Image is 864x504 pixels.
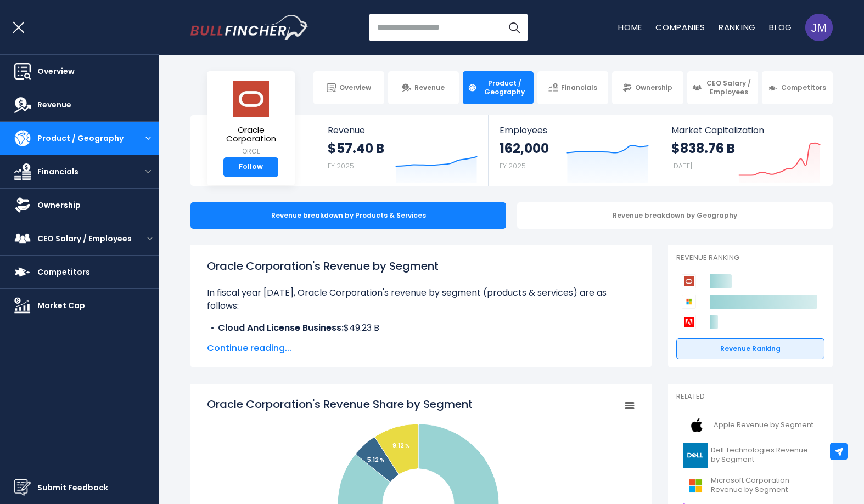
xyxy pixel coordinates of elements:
img: Microsoft Corporation competitors logo [682,295,696,309]
a: Oracle Corporation ORCL [215,80,287,157]
span: Competitors [781,83,826,92]
p: Related [676,392,824,401]
tspan: 9.12 % [392,441,410,450]
span: Revenue [328,125,478,135]
span: CEO Salary / Employees [705,79,753,96]
b: Cloud And License Business: [218,321,344,334]
div: Revenue breakdown by Products & Services [190,202,506,229]
span: Competitors [37,267,90,278]
small: [DATE] [671,161,692,171]
p: In fiscal year [DATE], Oracle Corporation's revenue by segment (products & services) are as follows: [207,286,635,313]
button: Search [501,14,528,41]
span: Apple Revenue by Segment [714,421,813,430]
span: Product / Geography [37,133,124,144]
a: Product / Geography [463,71,534,104]
a: Blog [769,21,792,33]
span: Revenue [37,99,71,111]
button: open menu [137,155,159,188]
span: Revenue [414,83,445,92]
a: Apple Revenue by Segment [676,410,824,440]
tspan: 5.12 % [367,456,385,464]
img: DELL logo [683,443,708,468]
a: Revenue Ranking [676,338,824,359]
small: FY 2025 [500,161,526,171]
span: Ownership [37,200,81,211]
img: MSFT logo [683,473,708,498]
span: Continue reading... [207,342,635,355]
a: Microsoft Corporation Revenue by Segment [676,471,824,501]
strong: 162,000 [500,140,549,157]
button: open menu [141,222,159,255]
img: AAPL logo [683,413,710,438]
li: $49.23 B [207,321,635,335]
span: Overview [339,83,371,92]
div: Revenue breakdown by Geography [517,202,833,229]
tspan: Oracle Corporation's Revenue Share by Segment [207,397,473,412]
a: Competitors [762,71,833,104]
span: Market Cap [37,300,85,312]
span: Dell Technologies Revenue by Segment [711,446,818,465]
span: Product / Geography [480,79,529,96]
small: FY 2025 [328,161,354,171]
img: Bullfincher logo [190,15,309,40]
img: Ownership [14,197,31,213]
span: Financials [561,83,597,92]
small: ORCL [216,146,286,156]
a: Companies [655,21,705,33]
a: Dell Technologies Revenue by Segment [676,440,824,471]
a: Revenue [388,71,459,104]
span: Financials [37,166,78,178]
button: open menu [137,122,159,155]
span: Oracle Corporation [216,126,286,144]
span: Submit Feedback [37,482,108,494]
a: Ranking [719,21,756,33]
span: Ownership [635,83,672,92]
span: Microsoft Corporation Revenue by Segment [711,476,818,495]
a: Financials [537,71,608,104]
p: Revenue Ranking [676,253,824,263]
a: Ownership [612,71,683,104]
a: Follow [223,157,278,177]
a: Go to homepage [190,15,308,40]
span: CEO Salary / Employees [37,233,132,245]
a: Market Capitalization $838.76 B [DATE] [660,115,832,186]
img: Adobe competitors logo [682,315,696,329]
a: CEO Salary / Employees [687,71,758,104]
h1: Oracle Corporation's Revenue by Segment [207,258,635,274]
a: Employees 162,000 FY 2025 [489,115,659,186]
strong: $838.76 B [671,140,735,157]
strong: $57.40 B [328,140,384,157]
a: Home [618,21,642,33]
span: Market Capitalization [671,125,821,135]
a: Overview [313,71,384,104]
a: Revenue $57.40 B FY 2025 [317,115,489,186]
span: Overview [37,66,75,77]
img: Oracle Corporation competitors logo [682,274,696,288]
span: Employees [500,125,648,135]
